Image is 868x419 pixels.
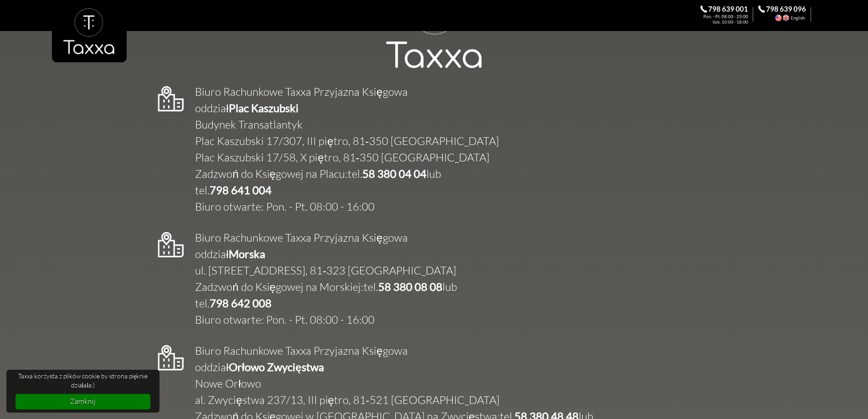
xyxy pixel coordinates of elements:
b: 798 642 008 [210,296,272,310]
b: 58 380 08 08 [378,280,442,293]
b: 798 641 004 [210,183,272,197]
b: Morska [229,247,265,260]
a: dismiss cookie message [15,394,151,409]
b: Orłowo Zwycięstwa [229,360,324,373]
b: Plac Kaszubski [229,101,298,114]
img: Lokalizacja Taxxa Morska 29/7 Gdynia [156,231,185,258]
b: 58 380 04 04 [362,167,426,180]
td: Biuro Rachunkowe Taxxa Przyjazna Księgowa oddział Budynek Transatlantyk Plac Kaszubski 17/307, II... [185,83,498,215]
a: tel.58 380 04 04 [348,167,426,181]
div: cookieconsent [6,370,159,413]
img: Lokalizacja Taxxa Plac Kaszubski 17/307 Gdynia [156,85,185,112]
img: Lokalizacja Taxxa Zwycięstwa 237/13 Gdynia [156,344,185,371]
span: Taxxa korzysta z plików cookie by strona pięknie działała:) [15,372,151,389]
a: tel.798 642 008 [195,296,272,310]
a: tel.798 641 004 [195,183,272,197]
div: Call the Accountant. 798 639 096 [758,5,816,24]
td: Biuro Rachunkowe Taxxa Przyjazna Księgowa oddział ul. [STREET_ADDRESS], 81‑323 [GEOGRAPHIC_DATA] ... [185,229,457,328]
a: tel.58 380 08 08 [364,280,442,294]
div: Zadzwoń do Księgowej. 798 639 001 [700,5,758,24]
